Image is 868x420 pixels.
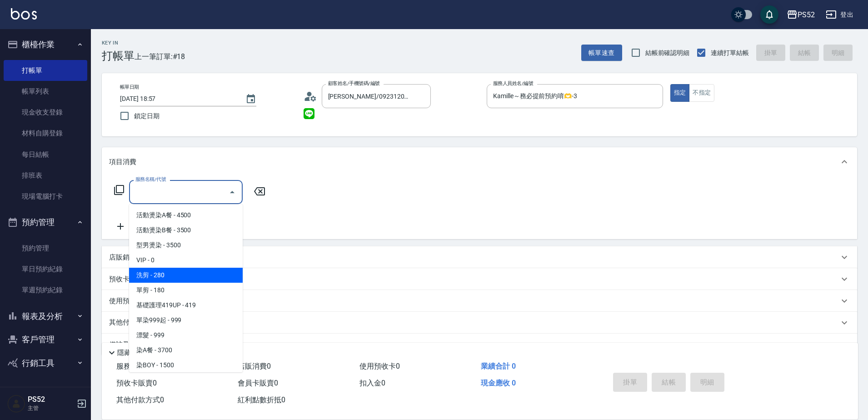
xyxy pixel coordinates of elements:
div: 店販銷售 [102,246,857,268]
button: 帳單速查 [581,45,622,61]
span: VIP - 0 [129,253,243,268]
span: 鎖定日期 [134,111,160,121]
p: 其他付款方式 [109,318,193,328]
p: 備註及來源 [109,340,143,350]
label: 服務名稱/代號 [135,176,166,183]
span: 業績合計 0 [481,362,516,370]
button: 指定 [670,84,690,102]
span: 單染999起 - 999 [129,313,243,328]
button: 登出 [822,6,857,23]
img: Person [7,395,25,413]
span: 紅利點數折抵 0 [238,395,285,404]
h5: PS52 [28,395,74,404]
span: 預收卡販賣 0 [116,379,157,387]
span: 扣入金 0 [359,379,385,387]
span: 上一筆訂單:#18 [135,51,185,62]
label: 服務人員姓名/編號 [493,80,533,87]
button: save [760,5,778,24]
span: 活動燙染A餐 - 4500 [129,208,243,223]
span: 染A餐 - 3700 [129,343,243,358]
h2: Key In [102,40,135,46]
label: 顧客姓名/手機號碼/編號 [328,80,380,87]
span: 活動燙染B餐 - 3500 [129,223,243,238]
span: 洗剪 - 280 [129,268,243,283]
button: PS52 [783,5,818,24]
button: 行銷工具 [4,351,87,375]
div: 預收卡販賣 [102,268,857,290]
button: Close [225,185,239,200]
button: 客戶管理 [4,328,87,351]
a: 材料自購登錄 [4,123,87,144]
span: 現金應收 0 [481,379,516,387]
span: 漂髮 - 999 [129,328,243,343]
a: 打帳單 [4,60,87,81]
a: 帳單列表 [4,81,87,102]
p: 隱藏業績明細 [117,348,158,358]
button: Choose date, selected date is 2025-09-10 [240,88,262,110]
span: 服務消費 0 [116,362,150,370]
div: PS52 [798,9,815,20]
span: 連續打單結帳 [711,48,749,58]
p: 主管 [28,404,74,412]
span: 結帳前確認明細 [645,48,690,58]
p: 店販銷售 [109,253,136,262]
img: line_icon [304,108,314,119]
label: 帳單日期 [120,84,139,90]
span: 染BOY - 1500 [129,358,243,373]
a: 單日預約紀錄 [4,259,87,280]
p: 項目消費 [109,157,136,167]
span: 會員卡販賣 0 [238,379,278,387]
p: 使用預收卡 [109,296,143,306]
span: 使用預收卡 0 [359,362,400,370]
img: Logo [11,8,37,20]
h3: 打帳單 [102,50,135,62]
span: 型男燙染 - 3500 [129,238,243,253]
div: 使用預收卡 [102,290,857,312]
button: 預約管理 [4,210,87,234]
button: 報表及分析 [4,305,87,328]
a: 排班表 [4,165,87,186]
span: 店販消費 0 [238,362,271,370]
span: 其他付款方式 0 [116,395,164,404]
button: 不指定 [689,84,714,102]
span: 基礎護理419UP - 419 [129,298,243,313]
div: 項目消費 [102,147,857,176]
input: YYYY/MM/DD hh:mm [120,91,236,106]
a: 現金收支登錄 [4,102,87,123]
a: 單週預約紀錄 [4,280,87,300]
span: 單剪 - 180 [129,283,243,298]
a: 現場電腦打卡 [4,186,87,207]
div: 其他付款方式入金可用餘額: 0 [102,312,857,334]
div: 備註及來源 [102,334,857,355]
a: 每日結帳 [4,144,87,165]
a: 預約管理 [4,238,87,259]
p: 預收卡販賣 [109,275,143,284]
button: 櫃檯作業 [4,33,87,56]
